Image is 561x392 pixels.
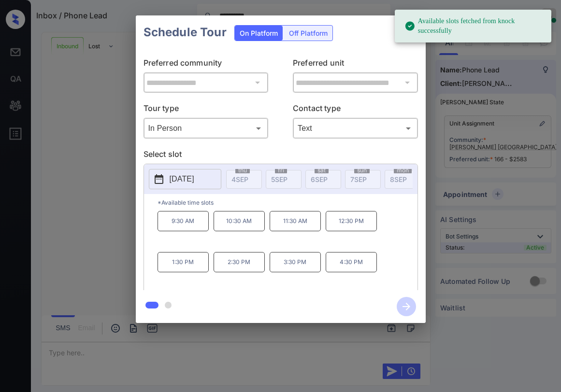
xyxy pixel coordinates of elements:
[214,252,265,272] p: 2:30 PM
[295,120,416,136] div: Text
[170,173,194,185] p: [DATE]
[235,26,283,41] div: On Platform
[404,13,544,40] div: Available slots fetched from knock successfully
[149,169,221,189] button: [DATE]
[284,26,332,41] div: Off Platform
[144,57,269,72] p: Preferred community
[270,211,321,231] p: 11:30 AM
[214,211,265,231] p: 10:30 AM
[326,252,377,272] p: 4:30 PM
[144,102,269,118] p: Tour type
[158,211,209,231] p: 9:30 AM
[136,15,234,49] h2: Schedule Tour
[293,102,418,118] p: Contact type
[146,120,266,136] div: In Person
[144,148,418,164] p: Select slot
[158,194,417,211] p: *Available time slots
[293,57,418,72] p: Preferred unit
[326,211,377,231] p: 12:30 PM
[158,252,209,272] p: 1:30 PM
[270,252,321,272] p: 3:30 PM
[391,294,422,319] button: btn-next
